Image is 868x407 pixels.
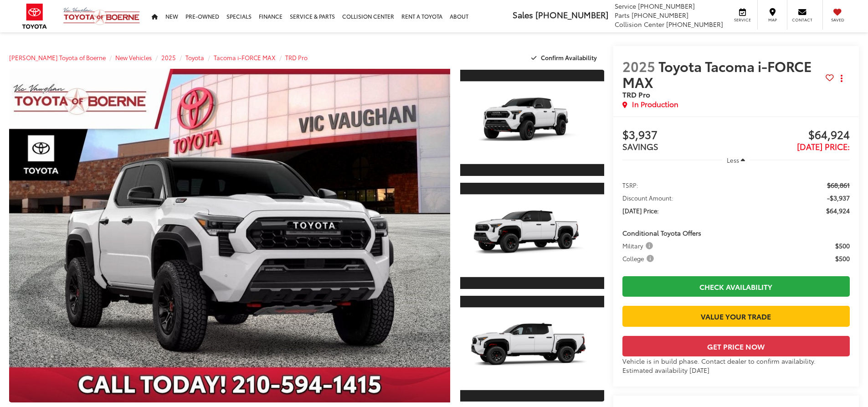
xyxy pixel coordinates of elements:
span: $68,861 [827,180,850,190]
span: Confirm Availability [541,53,597,62]
span: $500 [835,241,850,250]
img: 2025 Toyota Tacoma i-FORCE MAX TRD Pro [458,307,605,390]
a: New Vehicles [115,53,152,62]
span: Map [762,17,782,23]
span: [PHONE_NUMBER] [666,20,723,29]
button: Confirm Availability [526,50,604,66]
span: [PHONE_NUMBER] [638,1,695,10]
span: TSRP: [622,180,638,190]
button: Less [722,152,750,168]
button: Get Price Now [622,336,850,356]
span: [DATE] Price: [797,140,850,152]
span: [PHONE_NUMBER] [535,9,608,21]
button: Military [622,241,656,250]
a: Expand Photo 0 [9,69,450,402]
span: SAVINGS [622,140,658,152]
a: Expand Photo 2 [460,182,604,290]
a: [PERSON_NAME] Toyota of Boerne [9,53,106,62]
span: In Production [632,99,678,109]
img: Vic Vaughan Toyota of Boerne [63,7,140,26]
span: Contact [792,17,812,23]
span: [PHONE_NUMBER] [632,10,688,20]
span: $500 [835,254,850,263]
span: Toyota Tacoma i-FORCE MAX [622,56,812,92]
span: Collision Center [615,20,664,29]
span: Military [622,241,655,250]
span: $64,924 [736,129,850,142]
a: Toyota [185,53,204,62]
button: Actions [834,71,850,87]
span: TRD Pro [622,89,650,99]
span: Parts [615,10,630,20]
a: TRD Pro [285,53,308,62]
span: $3,937 [622,129,736,142]
span: Service [732,17,753,23]
span: $64,924 [826,206,850,215]
a: Tacoma i-FORCE MAX [214,53,276,62]
span: Less [727,156,739,164]
a: Expand Photo 1 [460,69,604,177]
span: Conditional Toyota Offers [622,228,701,237]
img: 2025 Toyota Tacoma i-FORCE MAX TRD Pro [458,195,605,277]
a: 2025 [161,53,176,62]
span: [DATE] Price: [622,206,659,215]
a: Value Your Trade [622,306,850,326]
img: 2025 Toyota Tacoma i-FORCE MAX TRD Pro [5,67,454,404]
span: -$3,937 [827,193,850,202]
span: dropdown dots [841,75,842,82]
span: Discount Amount: [622,193,673,202]
div: Vehicle is in build phase. Contact dealer to confirm availability. Estimated availability [DATE] [622,356,850,375]
span: Saved [827,17,847,23]
span: Sales [513,9,533,21]
span: College [622,254,656,263]
a: Check Availability [622,276,850,297]
span: Service [615,1,636,10]
span: 2025 [622,56,655,76]
a: Expand Photo 3 [460,295,604,403]
img: 2025 Toyota Tacoma i-FORCE MAX TRD Pro [458,82,605,164]
button: College [622,254,657,263]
